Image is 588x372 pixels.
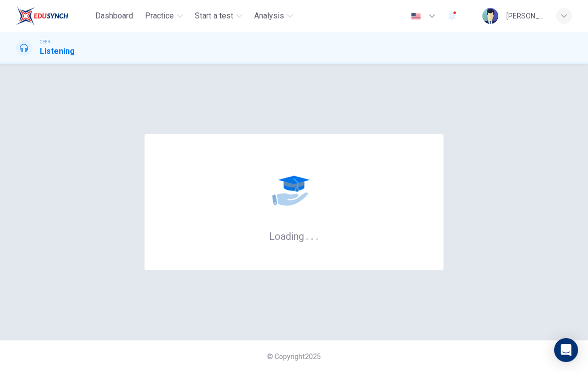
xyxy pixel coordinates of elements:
h1: Listening [40,45,75,57]
span: CEFR [40,38,50,45]
button: Analysis [250,7,297,25]
h6: . [305,227,309,243]
span: Analysis [254,10,284,22]
a: EduSynch logo [16,6,91,26]
h6: . [310,227,314,243]
img: EduSynch logo [16,6,68,26]
button: Dashboard [91,7,137,25]
span: Start a test [195,10,233,22]
h6: . [315,227,319,243]
span: Practice [145,10,174,22]
span: © Copyright 2025 [267,353,321,361]
span: Dashboard [95,10,133,22]
button: Start a test [191,7,246,25]
img: en [410,12,422,20]
img: Profile picture [482,8,498,24]
div: [PERSON_NAME] [PERSON_NAME] [PERSON_NAME] [506,10,544,22]
button: Practice [141,7,187,25]
div: Open Intercom Messenger [554,338,578,362]
h6: Loading [269,229,319,242]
